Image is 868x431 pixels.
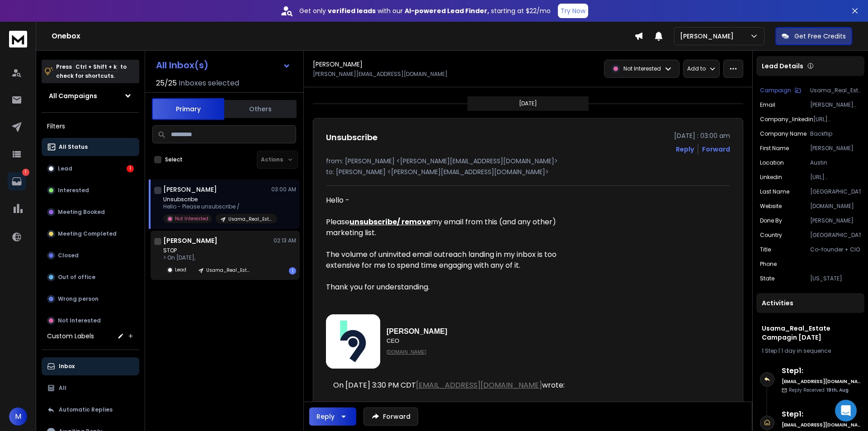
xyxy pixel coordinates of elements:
[42,160,139,178] button: Lead1
[519,100,537,107] p: [DATE]
[9,31,27,47] img: logo
[760,87,801,94] button: Campaign
[179,78,239,89] h3: Inboxes selected
[156,61,208,70] h1: All Inbox(s)
[58,295,99,303] p: Wrong person
[781,347,831,355] span: 1 day in sequence
[760,246,771,253] p: title
[42,357,139,375] button: Inbox
[349,217,397,227] b: unsubscribe
[810,159,861,166] p: Austin
[760,275,774,282] p: State
[52,31,634,42] h1: Onebox
[224,99,297,119] button: Others
[58,165,72,172] p: Lead
[387,337,399,344] span: CEO
[165,156,183,163] label: Select
[326,249,590,271] div: The volume of uninvited email outreach landing in my inbox is too extensive for me to spend time ...
[397,217,431,227] b: / remove
[760,203,782,210] p: website
[782,422,861,428] h6: [EMAIL_ADDRESS][DOMAIN_NAME]
[810,188,861,195] p: [GEOGRAPHIC_DATA]
[326,156,730,166] p: from: [PERSON_NAME] <[PERSON_NAME][EMAIL_ADDRESS][DOMAIN_NAME]>
[42,246,139,265] button: Closed
[810,203,861,210] p: [DOMAIN_NAME]
[74,62,118,72] span: Ctrl + Shift + k
[42,290,139,308] button: Wrong person
[271,186,296,193] p: 03:00 AM
[387,349,426,355] a: [DOMAIN_NAME]
[775,27,852,45] button: Get Free Credits
[42,203,139,221] button: Meeting Booked
[149,56,298,74] button: All Inbox(s)
[810,145,861,152] p: [PERSON_NAME]
[59,384,66,392] p: All
[58,252,79,259] p: Closed
[762,347,859,355] div: |
[687,65,706,72] p: Add to
[289,267,296,275] div: 1
[309,407,356,426] button: Reply
[9,407,27,426] button: M
[810,87,861,94] p: Usama_Real_Estate Campagin [DATE]
[326,131,377,144] h1: Unsubscribe
[810,275,861,282] p: [US_STATE]
[58,187,89,194] p: Interested
[813,116,861,123] p: [URL][DOMAIN_NAME]
[326,195,590,206] div: Hello -
[228,216,272,223] p: Usama_Real_Estate Campagin [DATE]
[762,62,803,71] p: Lead Details
[326,369,326,369] img: Sent from Front
[561,6,585,15] p: Try Now
[674,131,730,140] p: [DATE] : 03:00 am
[760,116,813,123] p: company_linkedin
[789,387,849,393] p: Reply Received
[42,120,139,133] h3: Filters
[676,145,694,154] button: Reply
[623,65,661,72] p: Not Interested
[760,159,784,166] p: location
[58,317,101,324] p: Not Interested
[316,412,335,421] div: Reply
[56,62,127,81] p: Press to check for shortcuts.
[680,32,737,41] p: [PERSON_NAME]
[810,130,861,137] p: Backflip
[175,266,186,273] p: Lead
[760,260,777,268] p: Phone
[387,327,447,335] strong: [PERSON_NAME]
[163,236,217,245] h1: [PERSON_NAME]
[810,174,861,181] p: [URL][DOMAIN_NAME]
[299,6,551,15] p: Get only with our starting at $22/mo
[59,363,75,370] p: Inbox
[810,232,861,239] p: [GEOGRAPHIC_DATA]
[58,230,117,237] p: Meeting Completed
[47,332,94,341] h3: Custom Labels
[163,254,255,261] p: > On [DATE],
[835,400,857,422] div: Open Intercom Messenger
[59,143,88,151] p: All Status
[42,181,139,199] button: Interested
[22,169,29,176] p: 1
[760,145,789,152] p: First Name
[42,87,139,105] button: All Campaigns
[405,6,489,15] strong: AI-powered Lead Finder,
[810,101,861,109] p: [PERSON_NAME][EMAIL_ADDRESS][DOMAIN_NAME]
[163,203,272,210] p: Hello - Please unsubscribe /
[762,347,777,355] span: 1 Step
[326,282,590,293] div: Thank you for understanding.
[163,185,217,194] h1: [PERSON_NAME]
[558,4,588,18] button: Try Now
[42,401,139,419] button: Automatic Replies
[206,267,250,274] p: Usama_Real_Estate Campagin [DATE]
[163,247,255,254] p: STOP
[756,293,864,313] div: Activities
[782,365,861,376] h6: Step 1 :
[810,246,861,253] p: Co-founder + CIO
[762,324,859,342] h1: Usama_Real_Estate Campagin [DATE]
[782,378,861,385] h6: [EMAIL_ADDRESS][DOMAIN_NAME]
[760,101,775,109] p: Email
[416,380,542,390] a: [EMAIL_ADDRESS][DOMAIN_NAME]
[58,208,105,216] p: Meeting Booked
